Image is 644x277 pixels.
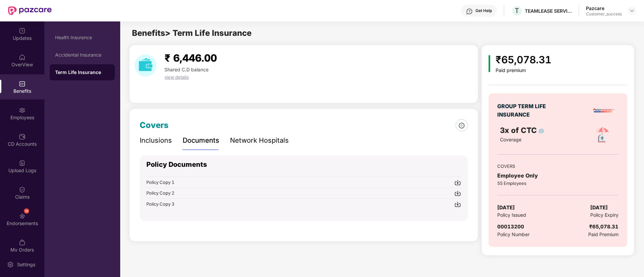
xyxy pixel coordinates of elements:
img: svg+xml;base64,PHN2ZyBpZD0iSGVscC0zMngzMiIgeG1sbnM9Imh0dHA6Ly93d3cudzMub3JnLzIwMDAvc3ZnIiB3aWR0aD... [466,8,473,15]
span: view details [165,74,189,80]
img: svg+xml;base64,PHN2ZyBpZD0iRW5kb3JzZW1lbnRzIiB4bWxucz0iaHR0cDovL3d3dy53My5vcmcvMjAwMC9zdmciIHdpZH... [19,213,26,219]
span: Policy Copy 3 [146,201,174,207]
div: 55 Employees [497,180,618,187]
div: Covers [140,119,169,132]
img: download [135,55,156,76]
img: svg+xml;base64,PHN2ZyBpZD0iRG93bmxvYWQtMjR4MjQiIHhtbG5zPSJodHRwOi8vd3d3LnczLm9yZy8yMDAwL3N2ZyIgd2... [454,190,461,197]
span: Policy Copy 1 [146,180,174,185]
div: Documents [183,135,219,146]
img: svg+xml;base64,PHN2ZyBpZD0iRG93bmxvYWQtMjR4MjQiIHhtbG5zPSJodHRwOi8vd3d3LnczLm9yZy8yMDAwL3N2ZyIgd2... [454,179,461,186]
img: insurerLogo [592,99,616,122]
img: 6dce827fd94a5890c5f76efcf9a6403c.png [459,123,465,129]
span: Policy Issued [497,211,526,219]
img: svg+xml;base64,PHN2ZyBpZD0iTXlfT3JkZXJzIiBkYXRhLW5hbWU9Ik15IE9yZGVycyIgeG1sbnM9Imh0dHA6Ly93d3cudz... [19,239,26,246]
img: svg+xml;base64,PHN2ZyBpZD0iRG93bmxvYWQtMjR4MjQiIHhtbG5zPSJodHRwOi8vd3d3LnczLm9yZy8yMDAwL3N2ZyIgd2... [454,201,461,208]
div: Accidental Insurance [55,52,109,58]
div: Employee Only [497,171,618,180]
div: Pazcare [586,5,622,11]
img: svg+xml;base64,PHN2ZyBpZD0iQmVuZWZpdHMiIHhtbG5zPSJodHRwOi8vd3d3LnczLm9yZy8yMDAwL3N2ZyIgd2lkdGg9Ij... [19,80,26,87]
img: icon [489,55,490,72]
div: Paid premium [496,68,551,73]
img: svg+xml;base64,PHN2ZyBpZD0iQ0RfQWNjb3VudHMiIGRhdGEtbmFtZT0iQ0QgQWNjb3VudHMiIHhtbG5zPSJodHRwOi8vd3... [19,133,26,140]
span: T [515,7,519,15]
span: Coverage [500,137,521,142]
span: Shared C.D balance [165,67,209,72]
img: New Pazcare Logo [8,6,52,15]
div: Settings [15,261,37,268]
div: Term Life Insurance [55,69,109,76]
div: ₹65,078.31 [589,223,618,231]
span: Policy Expiry [590,211,618,219]
div: Inclusions [140,135,172,146]
div: Get Help [475,8,492,13]
img: svg+xml;base64,PHN2ZyBpZD0iVXBkYXRlZCIgeG1sbnM9Imh0dHA6Ly93d3cudzMub3JnLzIwMDAvc3ZnIiB3aWR0aD0iMj... [19,27,26,34]
span: Benefits > Term Life Insurance [132,28,251,38]
img: info [539,129,544,134]
span: Paid Premium [588,231,618,238]
span: Policy Number [497,231,530,237]
div: 19 [24,208,29,214]
img: svg+xml;base64,PHN2ZyBpZD0iRHJvcGRvd24tMzJ4MzIiIHhtbG5zPSJodHRwOi8vd3d3LnczLm9yZy8yMDAwL3N2ZyIgd2... [629,8,635,13]
span: Policy Documents [146,160,207,168]
span: Policy Copy 2 [146,190,174,196]
div: GROUP TERM LIFE INSURANCE [497,102,556,119]
img: svg+xml;base64,PHN2ZyBpZD0iU2V0dGluZy0yMHgyMCIgeG1sbnM9Imh0dHA6Ly93d3cudzMub3JnLzIwMDAvc3ZnIiB3aW... [7,261,14,268]
span: 3x of CTC [500,126,544,135]
span: ₹ 6,446.00 [165,52,217,64]
div: Health Insurance [55,35,109,40]
div: ₹65,078.31 [496,52,551,68]
div: TEAMLEASE SERVICES LIMITED [525,8,572,14]
img: svg+xml;base64,PHN2ZyBpZD0iQ2xhaW0iIHhtbG5zPSJodHRwOi8vd3d3LnczLm9yZy8yMDAwL3N2ZyIgd2lkdGg9IjIwIi... [19,186,26,193]
img: svg+xml;base64,PHN2ZyBpZD0iVXBsb2FkX0xvZ3MiIGRhdGEtbmFtZT0iVXBsb2FkIExvZ3MiIHhtbG5zPSJodHRwOi8vd3... [19,160,26,166]
img: svg+xml;base64,PHN2ZyBpZD0iRW1wbG95ZWVzIiB4bWxucz0iaHR0cDovL3d3dy53My5vcmcvMjAwMC9zdmciIHdpZHRoPS... [19,107,26,114]
img: svg+xml;base64,PHN2ZyBpZD0iSG9tZSIgeG1sbnM9Imh0dHA6Ly93d3cudzMub3JnLzIwMDAvc3ZnIiB3aWR0aD0iMjAiIG... [19,54,26,61]
div: COVERS [497,163,618,169]
span: 00013200 [497,223,524,230]
span: [DATE] [590,204,608,212]
img: policyIcon [591,124,613,146]
div: Network Hospitals [230,135,289,146]
span: [DATE] [497,204,515,212]
div: Customer_success [586,11,622,17]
